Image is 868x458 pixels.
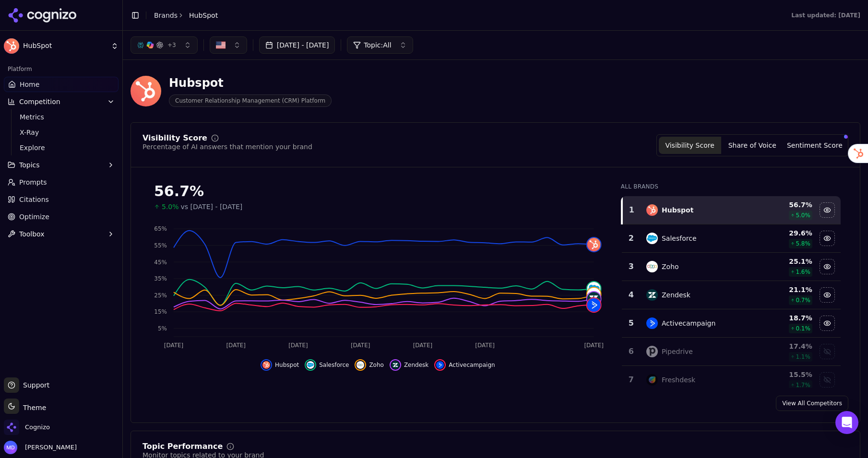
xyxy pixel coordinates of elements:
[16,110,107,124] a: Metrics
[646,233,658,244] img: salesforce
[626,317,637,329] div: 5
[820,231,835,246] button: Hide salesforce data
[784,137,846,154] button: Sentiment Score
[662,318,715,328] div: Activecampaign
[796,211,810,219] span: 5.0 %
[369,361,384,369] span: Zoho
[449,361,495,369] span: Activecampaign
[796,325,810,332] span: 0.1 %
[154,225,167,232] tspan: 65%
[4,441,17,454] img: Melissa Dowd
[19,404,46,411] span: Theme
[662,262,679,271] div: Zoho
[820,372,835,388] button: Show freshdesk data
[19,160,40,170] span: Topics
[622,338,841,366] tr: 6pipedrivePipedrive17.4%1.1%Show pipedrive data
[4,209,119,224] a: Optimize
[756,341,812,351] div: 17.4 %
[587,238,601,251] img: hubspot
[662,375,695,385] div: Freshdesk
[659,137,721,154] button: Visibility Score
[622,196,841,224] tr: 1hubspotHubspot56.7%5.0%Hide hubspot data
[355,359,384,371] button: Hide zoho data
[19,177,47,187] span: Prompts
[4,61,119,77] div: Platform
[154,242,167,249] tspan: 55%
[169,75,332,91] div: Hubspot
[4,175,119,190] a: Prompts
[143,142,312,152] div: Percentage of AI answers that mention your brand
[226,342,246,349] tspan: [DATE]
[626,261,637,272] div: 3
[262,361,270,369] img: hubspot
[23,42,107,50] span: HubSpot
[796,240,810,247] span: 5.8 %
[646,289,658,301] img: zendesk
[622,253,841,281] tr: 3zohoZoho25.1%1.6%Hide zoho data
[154,12,178,19] a: Brands
[776,396,848,411] a: View All Competitors
[662,205,693,215] div: Hubspot
[756,285,812,294] div: 21.1 %
[835,411,858,434] div: Open Intercom Messenger
[4,77,119,92] a: Home
[20,143,103,153] span: Explore
[162,202,179,211] span: 5.0%
[143,134,207,142] div: Visibility Score
[796,268,810,276] span: 1.6 %
[622,281,841,309] tr: 4zendeskZendesk21.1%0.7%Hide zendesk data
[622,309,841,338] tr: 5activecampaignActivecampaign18.7%0.1%Hide activecampaign data
[4,441,77,454] button: Open user button
[626,374,637,386] div: 7
[216,40,226,50] img: US
[181,202,243,211] span: vs [DATE] - [DATE]
[19,97,60,106] span: Competition
[621,183,841,190] div: All Brands
[796,353,810,361] span: 1.1 %
[796,381,810,389] span: 1.7 %
[756,200,812,210] div: 56.7 %
[627,204,637,216] div: 1
[587,288,601,301] img: zoho
[646,261,658,272] img: zoho
[357,361,364,369] img: zoho
[21,443,77,452] span: [PERSON_NAME]
[587,282,601,295] img: salesforce
[646,204,658,216] img: hubspot
[16,141,107,154] a: Explore
[662,347,693,356] div: Pipedrive
[20,80,39,89] span: Home
[4,157,119,173] button: Topics
[820,259,835,274] button: Hide zoho data
[275,361,299,369] span: Hubspot
[587,298,601,312] img: activecampaign
[154,11,218,20] nav: breadcrumb
[351,342,370,349] tspan: [DATE]
[167,41,176,49] span: + 3
[19,195,49,204] span: Citations
[475,342,495,349] tspan: [DATE]
[756,313,812,323] div: 18.7 %
[4,38,19,54] img: HubSpot
[626,289,637,301] div: 4
[4,420,19,435] img: Cognizo
[4,226,119,242] button: Toolbox
[434,359,495,371] button: Hide activecampaign data
[662,234,697,243] div: Salesforce
[791,12,860,19] div: Last updated: [DATE]
[189,11,218,20] span: HubSpot
[756,228,812,238] div: 29.6 %
[20,112,103,122] span: Metrics
[25,423,50,432] span: Cognizo
[20,128,103,137] span: X-Ray
[307,361,314,369] img: salesforce
[259,36,335,54] button: [DATE] - [DATE]
[820,202,835,218] button: Hide hubspot data
[820,344,835,359] button: Show pipedrive data
[19,229,45,239] span: Toolbox
[154,292,167,299] tspan: 25%
[4,192,119,207] a: Citations
[19,380,49,390] span: Support
[390,359,428,371] button: Hide zendesk data
[626,346,637,357] div: 6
